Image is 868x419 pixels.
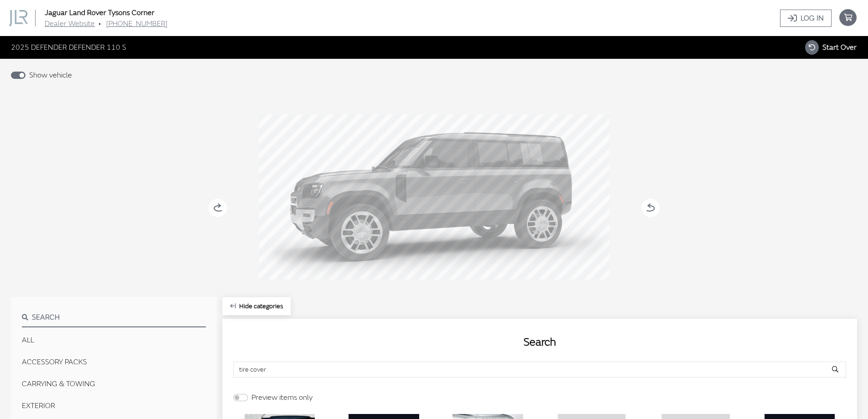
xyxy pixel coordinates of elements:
span: Start Over [822,43,857,52]
a: Jaguar Land Rover Tysons Corner logo [9,10,43,26]
span: Click to hide category section. [239,302,283,310]
span: 2025 DEFENDER DEFENDER 110 S [11,42,126,53]
label: Preview items only [252,392,313,403]
a: [PHONE_NUMBER] [106,19,168,28]
a: Log In [780,10,832,27]
span: Search [32,313,60,322]
span: • [98,19,101,28]
button: Search [825,362,846,377]
button: EXTERIOR [22,397,206,415]
button: CARRYING & TOWING [22,375,206,393]
input: Search [234,362,825,377]
button: Hide categories [222,297,291,315]
label: Show vehicle [29,70,72,81]
a: Jaguar Land Rover Tysons Corner [45,8,154,17]
a: Dealer Website [45,19,95,28]
button: your cart [839,2,868,34]
button: Start Over [805,40,857,55]
button: ACCESSORY PACKS [22,353,206,371]
img: Dashboard [9,10,28,26]
span: Log In [801,13,824,24]
button: All [22,331,206,349]
h2: Search [233,334,846,351]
